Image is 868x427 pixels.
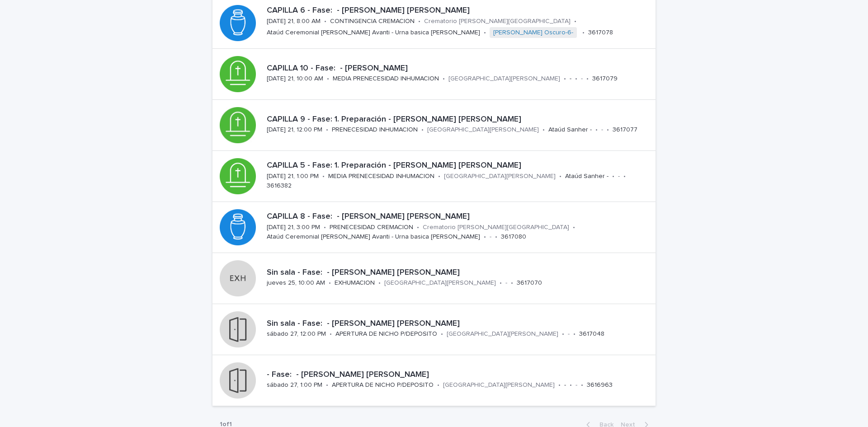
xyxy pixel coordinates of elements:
p: Ataúd Sanher - [548,126,592,134]
p: CAPILLA 6 - Fase: - [PERSON_NAME] [PERSON_NAME] [267,6,652,16]
p: 3617070 [517,279,542,287]
p: • [574,18,576,25]
p: CONTINGENCIA CREMACION [330,18,415,25]
p: • [324,18,326,25]
p: 3617078 [588,29,613,37]
p: • [582,29,585,37]
p: PRENECESIDAD INHUMACION [332,126,418,134]
p: • [443,75,445,83]
p: MEDIA PRENECESIDAD INHUMACION [333,75,439,83]
p: - [490,233,491,241]
p: [DATE] 21, 8:00 AM [267,18,321,25]
a: CAPILLA 8 - Fase: - [PERSON_NAME] [PERSON_NAME][DATE] 21, 3:00 PM•PRENECESIDAD CREMACION•Cremator... [212,202,656,253]
p: • [612,173,614,180]
p: CAPILLA 8 - Fase: - [PERSON_NAME] [PERSON_NAME] [267,212,652,222]
p: • [575,75,577,83]
p: Crematorio [PERSON_NAME][GEOGRAPHIC_DATA] [423,224,569,231]
p: [GEOGRAPHIC_DATA][PERSON_NAME] [448,75,560,83]
p: - [618,173,620,180]
p: • [441,330,443,338]
p: [GEOGRAPHIC_DATA][PERSON_NAME] [384,279,496,287]
p: • [623,173,626,180]
p: MEDIA PRENECESIDAD INHUMACION [328,173,434,180]
p: • [326,381,328,389]
p: 3617080 [501,233,526,241]
p: - [568,330,570,338]
p: Ataúd Sanher - [565,173,609,180]
p: • [329,279,331,287]
p: [GEOGRAPHIC_DATA][PERSON_NAME] [447,330,558,338]
p: • [437,381,439,389]
p: [DATE] 21, 12:00 PM [267,126,322,134]
p: [DATE] 21, 10:00 AM [267,75,323,83]
p: • [438,173,440,180]
p: • [378,279,381,287]
p: APERTURA DE NICHO P/DEPOSITO [332,381,434,389]
p: - [576,381,577,389]
p: • [495,233,497,241]
p: 3617048 [579,330,604,338]
p: • [595,126,598,134]
p: • [607,126,609,134]
p: Sin sala - Fase: - [PERSON_NAME] [PERSON_NAME] [267,268,652,278]
p: [DATE] 21, 3:00 PM [267,224,320,231]
p: 3617077 [613,126,637,134]
p: sábado 27, 12:00 PM [267,330,326,338]
p: APERTURA DE NICHO P/DEPOSITO [335,330,437,338]
a: [PERSON_NAME] Oscuro-6- [493,29,573,37]
p: • [324,224,326,231]
p: • [558,381,561,389]
p: • [326,126,328,134]
p: CAPILLA 10 - Fase: - [PERSON_NAME] [267,64,652,74]
p: 3616963 [587,381,613,389]
p: jueves 25, 10:00 AM [267,279,325,287]
p: • [573,330,576,338]
p: - [564,381,566,389]
p: • [511,279,513,287]
p: [GEOGRAPHIC_DATA][PERSON_NAME] [444,173,556,180]
p: Crematorio [PERSON_NAME][GEOGRAPHIC_DATA] [424,18,571,25]
p: • [322,173,325,180]
p: • [330,330,332,338]
p: • [581,381,583,389]
p: - [505,279,507,287]
a: CAPILLA 5 - Fase: 1. Preparación - [PERSON_NAME] [PERSON_NAME][DATE] 21, 1:00 PM•MEDIA PRENECESID... [212,151,656,202]
p: • [573,224,575,231]
p: CAPILLA 5 - Fase: 1. Preparación - [PERSON_NAME] [PERSON_NAME] [267,161,652,171]
p: [GEOGRAPHIC_DATA][PERSON_NAME] [427,126,539,134]
p: [DATE] 21, 1:00 PM [267,173,319,180]
p: • [562,330,564,338]
p: • [484,29,486,37]
a: Sin sala - Fase: - [PERSON_NAME] [PERSON_NAME]jueves 25, 10:00 AM•EXHUMACION•[GEOGRAPHIC_DATA][PE... [212,253,656,304]
a: - Fase: - [PERSON_NAME] [PERSON_NAME]sábado 27, 1:00 PM•APERTURA DE NICHO P/DEPOSITO•[GEOGRAPHIC_... [212,355,656,406]
p: • [564,75,566,83]
a: CAPILLA 10 - Fase: - [PERSON_NAME][DATE] 21, 10:00 AM•MEDIA PRENECESIDAD INHUMACION•[GEOGRAPHIC_D... [212,49,656,100]
p: • [586,75,589,83]
p: PRENECESIDAD CREMACION [330,224,413,231]
p: EXHUMACION [335,279,375,287]
p: - [581,75,583,83]
p: Sin sala - Fase: - [PERSON_NAME] [PERSON_NAME] [267,319,652,329]
p: • [570,381,572,389]
a: Sin sala - Fase: - [PERSON_NAME] [PERSON_NAME]sábado 27, 12:00 PM•APERTURA DE NICHO P/DEPOSITO•[G... [212,304,656,355]
p: • [484,233,486,241]
p: Ataúd Ceremonial [PERSON_NAME] Avanti - Urna basica [PERSON_NAME] [267,29,480,37]
p: - [601,126,603,134]
p: • [421,126,424,134]
p: • [327,75,329,83]
p: Ataúd Ceremonial [PERSON_NAME] Avanti - Urna basica [PERSON_NAME] [267,233,480,241]
p: 3617079 [592,75,618,83]
p: - Fase: - [PERSON_NAME] [PERSON_NAME] [267,370,652,380]
p: • [417,224,419,231]
p: 3616382 [267,182,292,190]
p: - [570,75,571,83]
a: CAPILLA 9 - Fase: 1. Preparación - [PERSON_NAME] [PERSON_NAME][DATE] 21, 12:00 PM•PRENECESIDAD IN... [212,100,656,151]
p: [GEOGRAPHIC_DATA][PERSON_NAME] [443,381,555,389]
p: • [418,18,420,25]
p: sábado 27, 1:00 PM [267,381,322,389]
p: CAPILLA 9 - Fase: 1. Preparación - [PERSON_NAME] [PERSON_NAME] [267,115,652,125]
p: • [500,279,502,287]
p: • [559,173,561,180]
p: • [542,126,545,134]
